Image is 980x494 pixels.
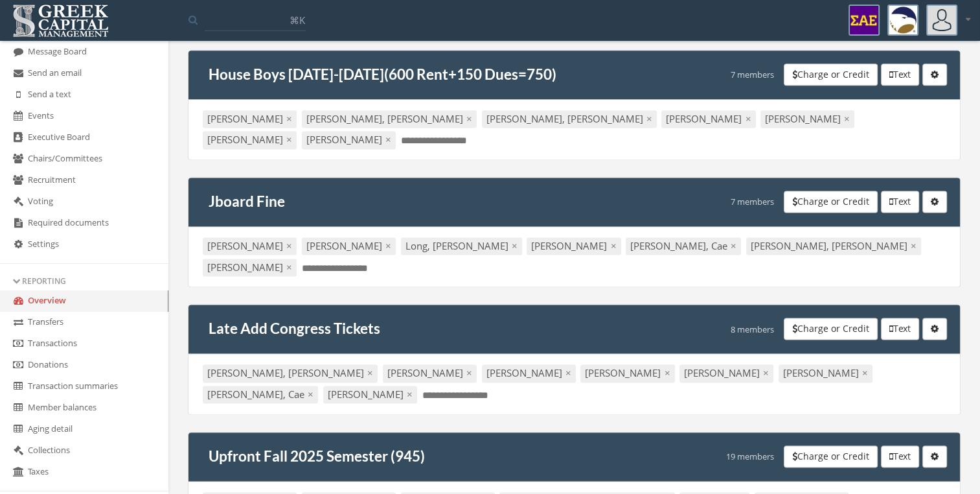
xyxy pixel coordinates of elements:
span: × [385,133,391,146]
div: [PERSON_NAME] [760,110,854,128]
span: × [407,388,413,401]
h4: Late Add Congress Tickets [209,318,380,340]
div: 7 members [731,191,774,213]
span: × [731,239,736,252]
span: × [286,112,292,125]
span: × [862,366,868,379]
span: × [746,112,751,125]
span: × [911,239,917,252]
span: × [844,112,850,125]
span: × [286,261,292,274]
span: × [611,239,617,252]
button: Text [881,318,919,340]
button: Charge or Credit [784,64,878,86]
div: [PERSON_NAME], [PERSON_NAME] [302,110,477,128]
button: Text [881,445,919,467]
div: Long, [PERSON_NAME] [401,237,522,255]
button: Text [881,191,919,213]
span: × [367,366,373,379]
button: Text [881,64,919,86]
div: [PERSON_NAME] [679,364,773,382]
span: × [763,366,769,379]
span: × [646,112,652,125]
div: [PERSON_NAME] [203,237,297,255]
span: × [565,366,571,379]
span: × [466,112,472,125]
div: [PERSON_NAME], [PERSON_NAME] [482,110,657,128]
span: × [286,239,292,252]
div: Reporting [13,276,155,287]
div: 19 members [726,445,774,468]
div: [PERSON_NAME], Cae [203,386,318,403]
div: [PERSON_NAME] [302,131,396,148]
div: [PERSON_NAME] [203,131,297,148]
span: × [385,239,391,252]
button: Charge or Credit [784,191,878,213]
div: [PERSON_NAME] [203,110,297,128]
h4: Jboard Fine [209,191,285,213]
div: [PERSON_NAME] [383,364,477,382]
div: [PERSON_NAME] [302,237,396,255]
div: 7 members [731,64,774,86]
div: [PERSON_NAME] [323,386,417,403]
div: [PERSON_NAME], [PERSON_NAME] [746,237,921,255]
span: × [466,366,472,379]
div: [PERSON_NAME] [482,364,576,382]
div: [PERSON_NAME] [527,237,621,255]
div: [PERSON_NAME] [779,364,872,382]
span: ⌘K [290,14,305,27]
h4: House Boys [DATE]-[DATE](600 Rent+150 Dues=750) [209,64,556,86]
span: × [512,239,518,252]
button: Charge or Credit [784,445,878,467]
div: 8 members [731,318,774,340]
h4: Upfront Fall 2025 Semester (945) [209,445,425,467]
span: × [665,366,670,379]
div: [PERSON_NAME] [203,259,297,276]
button: Charge or Credit [784,318,878,340]
div: [PERSON_NAME], Cae [626,237,741,255]
div: [PERSON_NAME] [580,364,674,382]
span: × [308,388,313,401]
div: [PERSON_NAME], [PERSON_NAME] [203,364,378,382]
div: [PERSON_NAME] [661,110,755,128]
span: × [286,133,292,146]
